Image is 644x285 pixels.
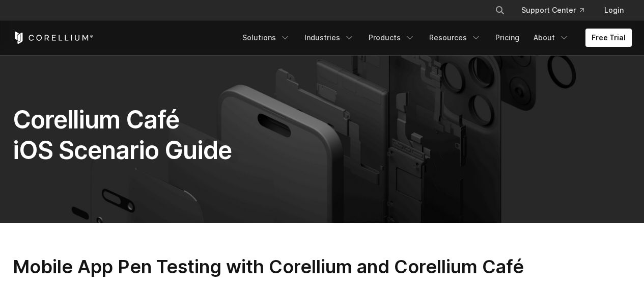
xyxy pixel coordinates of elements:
[489,29,525,47] a: Pricing
[596,1,632,19] a: Login
[483,1,632,19] div: Navigation Menu
[527,29,575,47] a: About
[236,29,296,47] a: Solutions
[513,1,592,19] a: Support Center
[423,29,487,47] a: Resources
[491,1,509,19] button: Search
[298,29,360,47] a: Industries
[362,29,421,47] a: Products
[13,32,94,44] a: Corellium Home
[13,255,632,278] h2: Mobile App Pen Testing with Corellium and Corellium Café
[13,105,232,165] span: Corellium Café iOS Scenario Guide
[236,29,632,47] div: Navigation Menu
[585,29,632,47] a: Free Trial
